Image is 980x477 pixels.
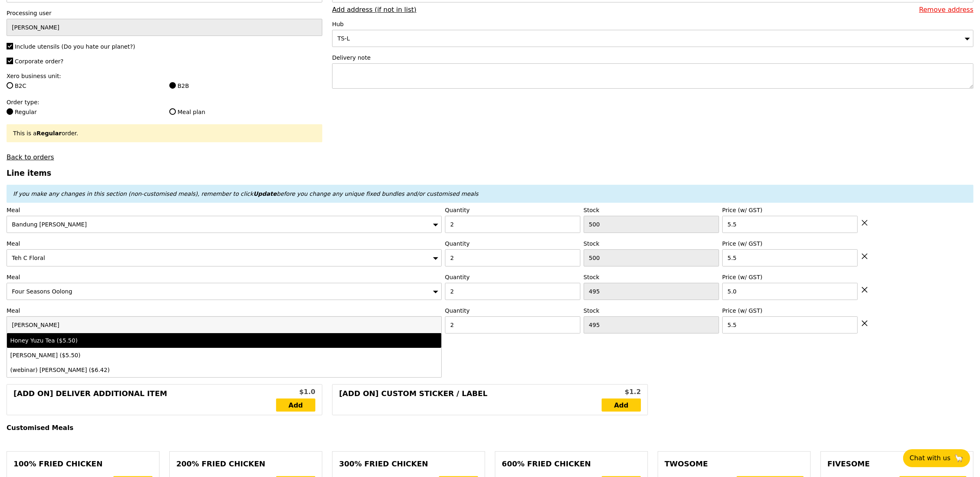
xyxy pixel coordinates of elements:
div: [Add on] Custom Sticker / Label [339,388,602,412]
label: Meal plan [169,108,322,116]
div: Twosome [665,458,804,470]
div: [PERSON_NAME] ($5.50) [10,351,331,359]
em: If you make any changes in this section (non-customised meals), remember to click before you chan... [13,190,479,197]
label: Stock [584,240,719,248]
div: 600% Fried Chicken [502,458,641,470]
label: Meal [7,206,442,214]
input: B2B [169,82,176,89]
label: B2B [169,82,322,90]
label: Stock [584,307,719,315]
span: Four Seasons Oolong [12,288,72,295]
label: Order type: [7,98,322,106]
b: Regular [36,130,61,137]
a: Add [602,399,641,412]
label: Quantity [445,307,580,315]
a: Remove address [919,6,973,13]
label: Xero business unit: [7,72,322,80]
label: Quantity [445,273,580,281]
label: Meal [7,273,442,281]
label: Meal [7,307,442,315]
label: Stock [584,273,719,281]
b: Update [253,190,276,197]
h4: Unique Fixed Bundles [7,357,973,365]
div: 200% Fried Chicken [176,458,315,470]
a: Back to orders [7,153,54,161]
h3: Line items [7,169,973,177]
label: Price (w/ GST) [722,273,858,281]
div: Honey Yuzu Tea ($5.50) [10,336,331,345]
div: Fivesome [827,458,967,470]
label: Hub [332,20,973,28]
label: Meal [7,240,442,248]
span: 🦙 [954,453,964,463]
label: B2C [7,82,160,90]
div: [Add on] Deliver Additional Item [13,388,276,412]
button: Chat with us🦙 [903,449,970,467]
span: TS-L [337,35,350,42]
label: Price (w/ GST) [722,206,858,214]
div: $1.0 [276,387,315,397]
input: Include utensils (Do you hate our planet?) [7,43,13,49]
input: B2C [7,82,13,89]
div: 100% Fried Chicken [13,458,153,470]
span: Chat with us [910,453,951,463]
label: Regular [7,108,160,116]
input: Corporate order? [7,58,13,64]
label: Quantity [445,206,580,214]
input: Regular [7,108,13,115]
span: Bandung [PERSON_NAME] [12,221,87,228]
label: Delivery note [332,54,973,62]
label: Quantity [445,240,580,248]
span: Include utensils (Do you hate our planet?) [15,43,135,50]
div: 300% Fried Chicken [339,458,478,470]
label: Price (w/ GST) [722,240,858,248]
span: Corporate order? [15,58,63,65]
div: (webinar) [PERSON_NAME] ($6.42) [10,366,331,374]
div: $1.2 [602,387,641,397]
span: Teh C Floral [12,255,45,261]
a: Add address (if not in list) [332,6,416,13]
div: This is a order. [13,129,316,137]
label: Stock [584,206,719,214]
label: Processing user [7,9,322,17]
label: Price (w/ GST) [722,307,858,315]
a: Add [276,399,315,412]
input: Meal plan [169,108,176,115]
h4: Customised Meals [7,424,973,432]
